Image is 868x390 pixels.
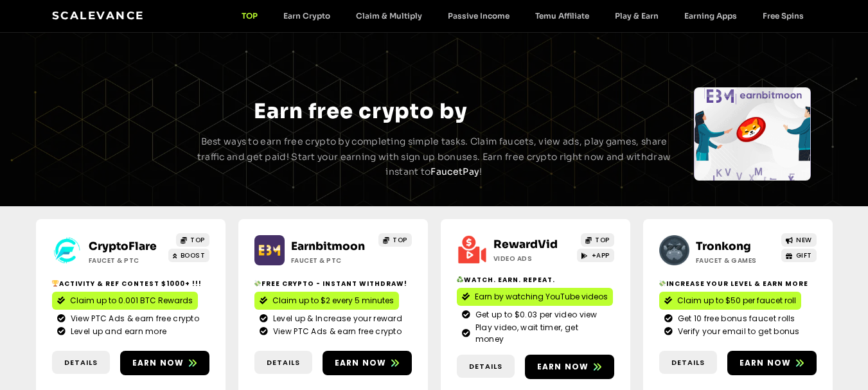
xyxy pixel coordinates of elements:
[52,292,198,310] a: Claim up to 0.001 BTC Rewards
[659,279,817,288] h2: Increase your level & earn more
[52,280,58,287] img: 🏆
[727,351,817,375] a: Earn now
[70,295,193,306] span: Claim up to 0.001 BTC Rewards
[168,249,209,262] a: BOOST
[457,276,463,283] img: ♻️
[190,235,205,245] span: TOP
[659,292,801,310] a: Claim up to $50 per faucet roll
[393,235,407,245] span: TOP
[750,11,817,21] a: Free Spins
[291,256,371,265] h2: Faucet & PTC
[64,357,98,368] span: Details
[52,351,110,375] a: Details
[267,357,300,368] span: Details
[254,279,412,288] h2: Free crypto - Instant withdraw!
[270,326,402,337] span: View PTC Ads & earn free crypto
[195,134,673,180] p: Best ways to earn free crypto by completing simple tasks. Claim faucets, view ads, play games, sh...
[67,313,199,324] span: View PTC Ads & earn free crypto
[89,256,169,265] h2: Faucet & PTC
[272,295,394,306] span: Claim up to $2 every 5 minutes
[537,361,589,373] span: Earn now
[254,280,261,287] img: 💸
[323,351,412,375] a: Earn now
[270,313,402,324] span: Level up & Increase your reward
[52,9,145,22] a: Scalevance
[254,98,467,124] span: Earn free crypto by
[457,275,614,285] h2: Watch. Earn. Repeat.
[343,11,435,21] a: Claim & Multiply
[67,326,167,337] span: Level up and earn more
[229,11,270,21] a: TOP
[671,11,750,21] a: Earning Apps
[696,240,751,253] a: Tronkong
[430,166,479,177] a: FaucetPay
[525,355,614,379] a: Earn now
[796,235,812,245] span: NEW
[120,351,209,375] a: Earn now
[475,291,608,303] span: Earn by watching YouTube videos
[472,322,609,345] span: Play video, wait timer, get money
[740,357,792,369] span: Earn now
[254,292,399,310] a: Claim up to $2 every 5 minutes
[254,351,312,375] a: Details
[291,240,365,253] a: Earnbitmoon
[659,280,666,287] img: 💸
[522,11,602,21] a: Temu Affiliate
[469,361,502,372] span: Details
[675,313,795,324] span: Get 10 free bonus faucet rolls
[659,351,717,375] a: Details
[675,326,800,337] span: Verify your email to get bonus
[781,249,817,262] a: GIFT
[378,233,412,247] a: TOP
[435,11,522,21] a: Passive Income
[694,87,811,181] div: Slides
[270,11,343,21] a: Earn Crypto
[581,233,614,247] a: TOP
[602,11,671,21] a: Play & Earn
[577,249,614,262] a: +APP
[796,251,812,260] span: GIFT
[181,251,206,260] span: BOOST
[595,235,610,245] span: TOP
[493,254,574,263] h2: Video ads
[132,357,184,369] span: Earn now
[335,357,387,369] span: Earn now
[52,279,209,288] h2: Activity & ref contest $1000+ !!!
[671,357,705,368] span: Details
[677,295,796,306] span: Claim up to $50 per faucet roll
[781,233,817,247] a: NEW
[229,11,817,21] nav: Menu
[457,288,613,306] a: Earn by watching YouTube videos
[592,251,610,260] span: +APP
[176,233,209,247] a: TOP
[57,87,173,181] div: Slides
[493,238,558,251] a: RewardVid
[89,240,157,253] a: CryptoFlare
[472,309,598,321] span: Get up to $0.03 per video view
[457,355,515,378] a: Details
[696,256,776,265] h2: Faucet & Games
